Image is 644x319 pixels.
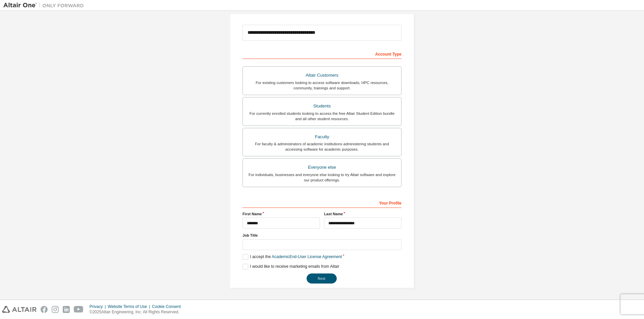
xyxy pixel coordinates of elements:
[243,233,401,238] label: Job Title
[247,172,397,183] div: For individuals, businesses and everyone else looking to try Altair software and explore our prod...
[63,306,70,313] img: linkedin.svg
[90,309,185,315] p: © 2025 Altair Engineering, Inc. All Rights Reserved.
[90,304,108,309] div: Privacy
[243,197,401,208] div: Your Profile
[243,264,339,269] label: I would like to receive marketing emails from Altair
[307,273,337,284] button: Next
[243,211,320,217] label: First Name
[3,2,87,9] img: Altair One
[247,141,397,152] div: For faculty & administrators of academic institutions administering students and accessing softwa...
[247,101,397,111] div: Students
[247,132,397,142] div: Faculty
[52,306,59,313] img: instagram.svg
[247,163,397,172] div: Everyone else
[243,254,342,260] label: I accept the
[247,71,397,80] div: Altair Customers
[243,48,401,59] div: Account Type
[74,306,84,313] img: youtube.svg
[152,304,184,309] div: Cookie Consent
[41,306,48,313] img: facebook.svg
[247,111,397,122] div: For currently enrolled students looking to access the free Altair Student Edition bundle and all ...
[108,304,152,309] div: Website Terms of Use
[2,306,37,313] img: altair_logo.svg
[324,211,401,217] label: Last Name
[247,80,397,91] div: For existing customers looking to access software downloads, HPC resources, community, trainings ...
[272,254,342,259] a: Academic End-User License Agreement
